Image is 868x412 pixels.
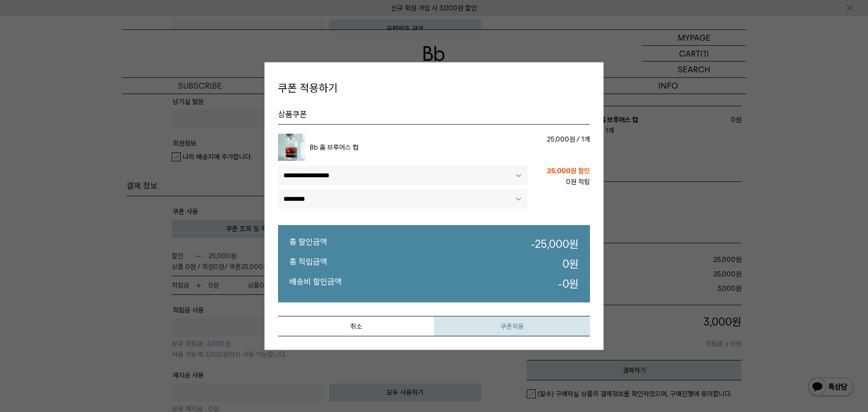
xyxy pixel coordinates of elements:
[289,256,327,272] dt: 총 적립금액
[558,276,579,291] dd: - 원
[289,276,342,291] dt: 배송비 할인금액
[278,134,305,161] img: Bb 홈 브루어스 컵
[562,256,579,272] dd: 원
[278,316,434,336] button: 취소
[310,143,359,152] a: Bb 홈 브루어스 컵
[547,167,576,175] span: 25,000원
[289,237,327,252] dt: 총 할인금액
[578,167,590,175] b: 할인
[278,109,590,125] h5: 상품쿠폰
[465,134,590,145] p: 25,000원 / 1개
[278,80,590,95] h4: 쿠폰 적용하기
[562,257,569,270] strong: 0
[531,237,579,252] dd: - 원
[578,178,590,186] b: 적립
[562,277,569,290] strong: 0
[434,316,590,336] button: 쿠폰적용
[535,237,569,251] strong: 25,000
[566,178,576,186] span: 0원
